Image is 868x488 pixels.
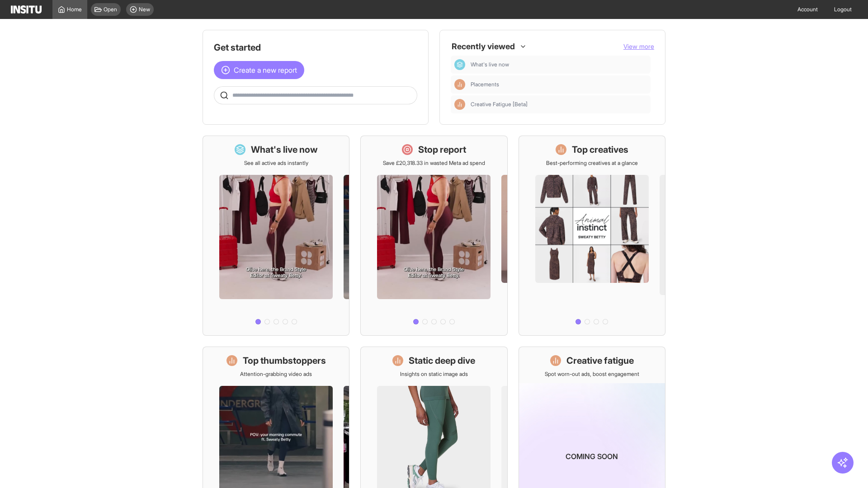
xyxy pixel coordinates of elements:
p: See all active ads instantly [244,160,308,167]
span: What's live now [471,61,647,68]
h1: Static deep dive [409,354,475,367]
button: Create a new report [214,61,304,79]
h1: Stop report [418,143,466,156]
img: Logo [11,5,42,14]
p: Insights on static image ads [400,371,468,378]
p: Best-performing creatives at a glance [546,160,638,167]
button: View more [623,42,654,51]
span: Open [104,6,117,13]
span: What's live now [471,61,509,68]
p: Save £20,318.33 in wasted Meta ad spend [383,160,485,167]
div: Dashboard [454,59,465,70]
span: Creative Fatigue [Beta] [471,101,528,108]
a: What's live nowSee all active ads instantly [203,136,349,336]
div: Insights [454,99,465,110]
h1: What's live now [251,143,318,156]
h1: Top thumbstoppers [243,354,326,367]
a: Stop reportSave £20,318.33 in wasted Meta ad spend [360,136,507,336]
span: Placements [471,81,647,88]
span: Create a new report [234,65,297,75]
h1: Get started [214,41,417,54]
div: Insights [454,79,465,90]
span: New [139,6,150,13]
span: Home [67,6,82,13]
span: Creative Fatigue [Beta] [471,101,647,108]
p: Attention-grabbing video ads [240,371,312,378]
a: Top creativesBest-performing creatives at a glance [519,136,665,336]
span: Placements [471,81,499,88]
span: View more [623,42,654,50]
h1: Top creatives [572,143,628,156]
